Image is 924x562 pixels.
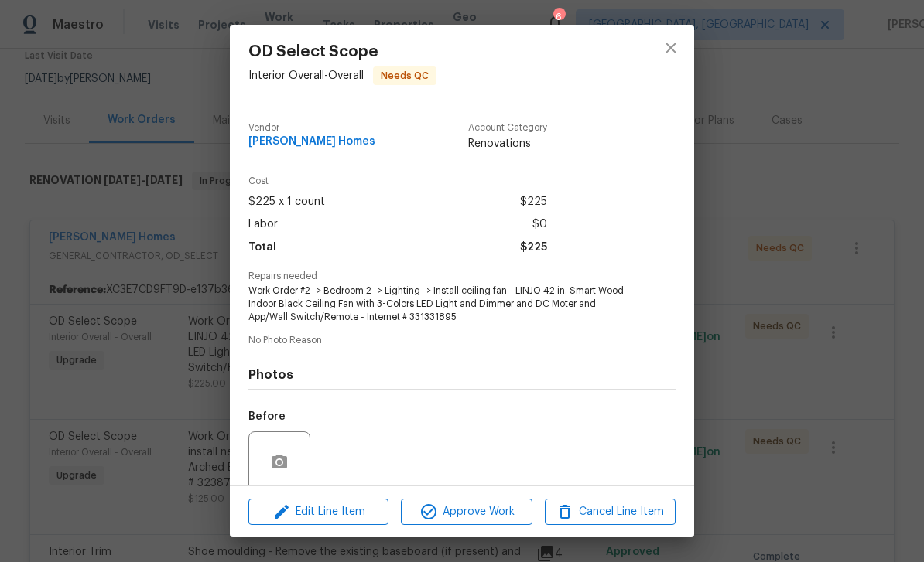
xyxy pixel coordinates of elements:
span: Approve Work [406,502,527,522]
span: $225 x 1 count [248,191,325,213]
span: [PERSON_NAME] Homes [248,136,375,148]
button: Edit Line Item [248,499,388,526]
span: $225 [520,191,547,213]
span: No Photo Reason [248,335,676,346]
span: $0 [532,213,547,236]
button: Cancel Line Item [545,499,676,526]
button: Approve Work [401,499,532,526]
span: OD Select Scope [248,43,436,60]
h5: Before [248,411,286,422]
span: Repairs needed [248,271,676,281]
span: Labor [248,213,278,236]
div: 6 [553,9,564,25]
span: Cancel Line Item [549,502,671,522]
span: Total [248,237,276,259]
span: Renovations [468,136,547,152]
span: Work Order #2 -> Bedroom 2 -> Lighting -> Install ceiling fan - LINJO 42 in. Smart Wood Indoor Bl... [248,284,633,323]
span: Interior Overall - Overall [248,70,364,81]
button: close [652,29,690,66]
span: $225 [520,237,547,259]
span: Edit Line Item [253,502,384,522]
h4: Photos [248,367,676,383]
span: Account Category [468,123,547,133]
span: Vendor [248,123,375,133]
span: Cost [248,176,547,186]
span: Needs QC [375,68,435,83]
